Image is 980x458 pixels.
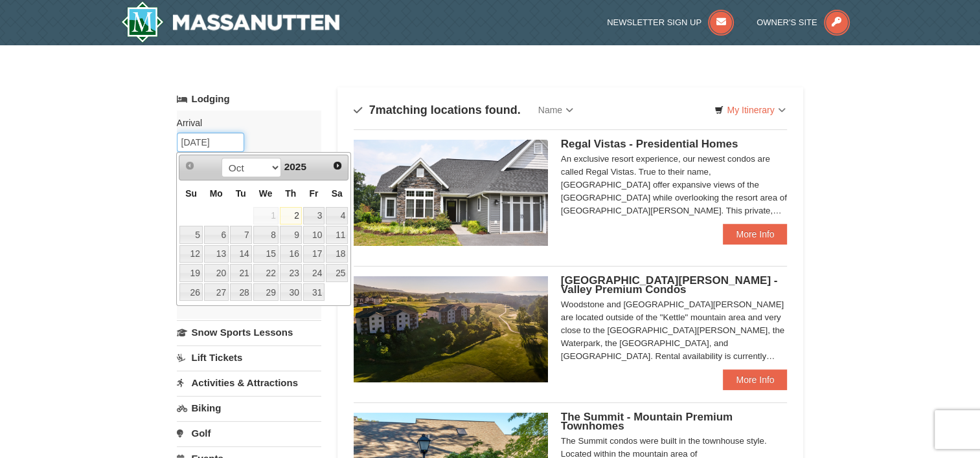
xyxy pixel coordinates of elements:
a: 31 [303,283,325,301]
a: More Info [723,369,787,390]
span: Owner's Site [757,17,817,27]
span: [GEOGRAPHIC_DATA][PERSON_NAME] - Valley Premium Condos [561,274,778,296]
span: Monday [210,188,223,199]
a: 7 [230,226,252,244]
a: 14 [230,245,252,263]
span: 7 [369,104,376,116]
a: 27 [204,283,229,301]
a: 19 [179,264,202,282]
img: 19218991-1-902409a9.jpg [354,140,548,246]
a: My Itinerary [706,100,793,120]
span: Prev [185,160,195,171]
a: 22 [253,264,279,282]
a: Name [529,97,583,123]
span: Sunday [185,188,197,199]
div: An exclusive resort experience, our newest condos are called Regal Vistas. True to their name, [G... [561,153,788,217]
a: 11 [326,226,348,244]
a: 18 [326,245,348,263]
a: Activities & Attractions [177,371,321,395]
span: Newsletter Sign Up [607,17,701,27]
a: 25 [326,264,348,282]
span: Next [332,160,343,171]
a: 16 [280,245,302,263]
a: 12 [179,245,202,263]
a: 5 [179,226,202,244]
a: 15 [253,245,279,263]
span: Regal Vistas - Presidential Homes [561,138,738,150]
a: 17 [303,245,325,263]
label: Arrival [177,116,312,129]
a: 9 [280,226,302,244]
a: Owner's Site [757,17,850,27]
a: 26 [179,283,202,301]
span: Thursday [285,188,296,199]
span: 2025 [284,161,306,172]
a: 4 [326,207,348,225]
a: Lift Tickets [177,345,321,369]
a: 10 [303,226,325,244]
a: 3 [303,207,325,225]
a: Snow Sports Lessons [177,320,321,344]
a: 8 [253,226,279,244]
a: Lodging [177,87,321,111]
div: Woodstone and [GEOGRAPHIC_DATA][PERSON_NAME] are located outside of the "Kettle" mountain area an... [561,298,788,363]
a: 30 [280,283,302,301]
a: More Info [723,224,787,245]
img: Massanutten Resort Logo [121,1,340,43]
span: The Summit - Mountain Premium Townhomes [561,411,733,432]
span: 1 [253,207,279,225]
a: Newsletter Sign Up [607,17,734,27]
h4: matching locations found. [354,104,521,116]
a: 23 [280,264,302,282]
a: Biking [177,396,321,420]
a: Prev [181,157,199,175]
span: Friday [309,188,318,199]
span: Tuesday [236,188,246,199]
a: Next [329,157,347,175]
a: 20 [204,264,229,282]
a: 24 [303,264,325,282]
a: 29 [253,283,279,301]
a: 21 [230,264,252,282]
a: 2 [280,207,302,225]
a: 6 [204,226,229,244]
img: 19219041-4-ec11c166.jpg [354,276,548,382]
a: 28 [230,283,252,301]
span: Saturday [332,188,343,199]
a: Golf [177,421,321,445]
a: Massanutten Resort [121,1,340,43]
a: 13 [204,245,229,263]
span: Wednesday [259,188,273,199]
